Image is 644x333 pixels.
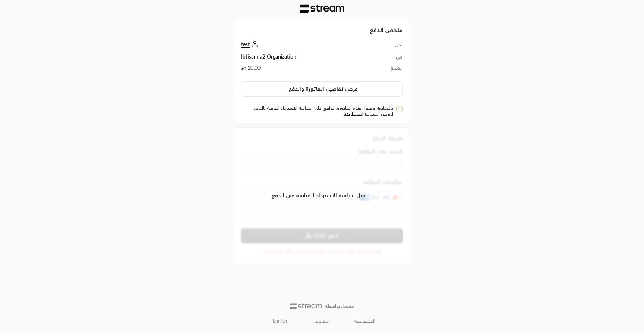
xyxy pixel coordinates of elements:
[373,64,403,75] td: المبلغ
[241,41,260,47] a: test
[269,315,291,327] a: English
[373,53,403,64] td: من
[315,318,330,324] a: الشروط
[373,40,403,53] td: الى
[354,318,375,324] a: الخصوصية
[241,64,373,75] td: 10.00
[272,192,367,199] span: اقبل سياسة الاسترداد للمتابعة في الدفع
[244,105,393,117] label: بالمتابعة وقبول هذه الفاتورة، توافق على سياسة الاسترداد الخاصة بالتاجر. لعرض السياسة .
[300,4,344,13] img: Company Logo
[325,303,354,309] p: مشغل بواسطة
[241,53,373,64] td: Ibtisam a2 Organization
[241,81,403,97] button: عرض تفاصيل الفاتورة والدفع
[344,111,363,117] a: اضغط هنا
[241,25,403,34] h2: ملخص الدفع
[241,41,250,48] span: test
